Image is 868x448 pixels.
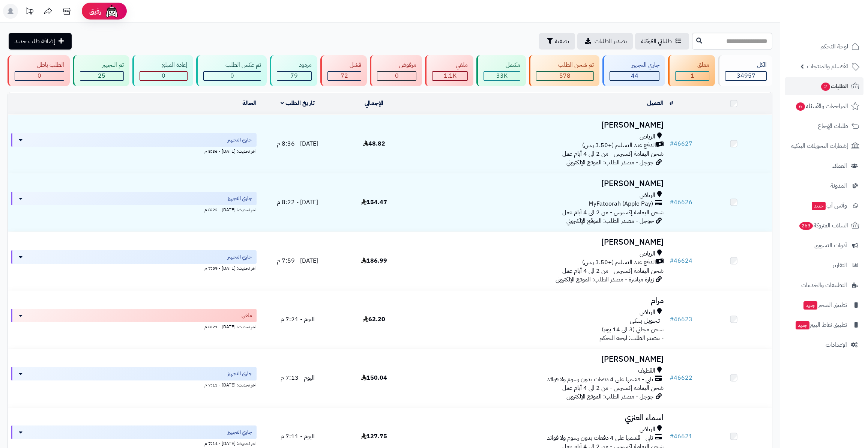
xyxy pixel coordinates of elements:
a: تم شحن الطلب 578 [527,55,601,86]
span: العملاء [832,161,847,171]
span: شحن اليمامة إكسبرس - من 2 الى 4 أيام عمل [562,266,664,275]
span: جوجل - مصدر الطلب: الموقع الإلكتروني [566,158,654,167]
div: إعادة المبلغ [140,61,188,69]
span: جاري التجهيز [228,253,252,261]
span: الدفع عند التسليم (+3.50 ر.س) [582,141,656,150]
a: تحديثات المنصة [20,4,39,21]
span: # [670,198,674,207]
a: إعادة المبلغ 0 [131,55,195,86]
div: مرفوض [377,61,417,69]
a: ملغي 1.1K [423,55,475,86]
span: الطلبات [820,81,848,92]
span: شحن اليمامة إكسبرس - من 2 الى 4 أيام عمل [562,149,664,158]
div: اخر تحديث: [DATE] - 7:11 م [11,439,257,447]
a: الإجمالي [365,99,383,108]
span: الرياض [640,425,655,434]
span: الرياض [640,250,655,258]
span: 578 [559,71,571,80]
span: # [670,315,674,324]
a: فشل 72 [319,55,368,86]
span: 150.04 [361,373,387,382]
span: [DATE] - 8:36 م [277,139,318,148]
h3: مرام [415,296,664,305]
span: الأقسام والمنتجات [807,61,848,72]
a: #46623 [670,315,692,324]
span: تطبيق المتجر [803,300,847,310]
span: # [670,256,674,265]
a: طلبات الإرجاع [785,117,863,135]
span: 6 [796,102,805,111]
span: لوحة التحكم [820,41,848,52]
span: الإعدادات [826,340,847,350]
div: مكتمل [484,61,520,69]
a: وآتس آبجديد [785,197,863,215]
h3: [PERSON_NAME] [415,355,664,364]
span: جديد [803,301,817,310]
span: المراجعات والأسئلة [795,101,848,111]
span: وآتس آب [811,200,847,211]
div: اخر تحديث: [DATE] - 8:21 م [11,322,257,330]
span: 62.20 [363,315,385,324]
a: معلق 1 [667,55,716,86]
span: 0 [162,71,165,80]
div: 0 [377,72,416,80]
span: التقارير [833,260,847,271]
a: جاري التجهيز 44 [601,55,667,86]
img: ai-face.png [104,4,119,19]
span: شحن اليمامة إكسبرس - من 2 الى 4 أيام عمل [562,208,664,217]
span: الدفع عند التسليم (+3.50 ر.س) [582,258,656,267]
h3: [PERSON_NAME] [415,121,664,129]
div: 1 [676,72,709,80]
a: السلات المتروكة263 [785,216,863,235]
a: الإعدادات [785,336,863,354]
td: - مصدر الطلب: لوحة التحكم [412,290,667,349]
span: اليوم - 7:11 م [281,432,315,441]
a: مردود 79 [268,55,319,86]
div: 33018 [484,72,520,80]
a: إضافة طلب جديد [9,33,72,50]
div: تم التجهيز [80,61,124,69]
img: logo-2.png [817,21,861,37]
span: المدونة [830,180,847,191]
a: تاريخ الطلب [281,99,315,108]
span: اليوم - 7:21 م [281,315,315,324]
span: إشعارات التحويلات البنكية [791,141,848,151]
div: اخر تحديث: [DATE] - 8:22 م [11,205,257,213]
span: جديد [812,202,826,210]
a: مكتمل 33K [475,55,527,86]
span: السلات المتروكة [799,220,848,231]
span: 0 [395,71,399,80]
div: 44 [610,72,659,80]
span: تصدير الطلبات [595,37,627,46]
span: [DATE] - 7:59 م [277,256,318,265]
a: العميل [647,99,664,108]
a: الطلب باطل 0 [6,55,71,86]
div: اخر تحديث: [DATE] - 8:36 م [11,147,257,155]
span: 0 [230,71,234,80]
a: العملاء [785,157,863,175]
span: 72 [341,71,348,80]
a: الحالة [242,99,257,108]
span: اليوم - 7:13 م [281,373,315,382]
span: 127.75 [361,432,387,441]
div: اخر تحديث: [DATE] - 7:13 م [11,380,257,388]
span: الرياض [640,132,655,141]
h3: اسماء العنزي [415,413,664,422]
span: 79 [290,71,298,80]
button: تصفية [539,33,575,50]
span: إضافة طلب جديد [15,37,55,46]
span: 1 [691,71,694,80]
span: تطبيق نقاط البيع [795,320,847,330]
div: ملغي [432,61,468,69]
div: 0 [140,72,187,80]
a: #46621 [670,432,692,441]
span: 33K [496,71,508,80]
div: 1140 [432,72,467,80]
div: 79 [277,72,311,80]
div: الكل [725,61,767,69]
a: التقارير [785,256,863,274]
span: الرياض [640,308,655,317]
span: جاري التجهيز [228,195,252,202]
span: طلباتي المُوكلة [641,37,672,46]
a: الطلبات2 [785,77,863,95]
